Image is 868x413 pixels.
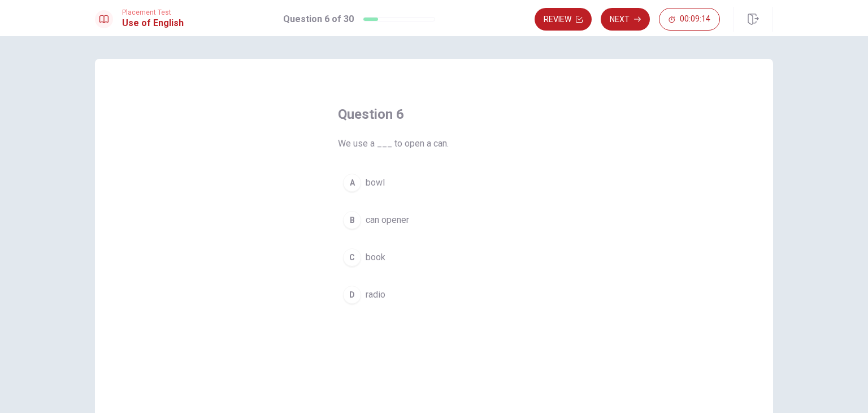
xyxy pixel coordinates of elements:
h1: Question 6 of 30 [283,12,354,26]
span: 00:09:14 [680,15,710,24]
button: Cbook [338,243,530,272]
button: Dradio [338,281,530,309]
button: 00:09:14 [659,8,720,31]
span: radio [366,288,385,302]
span: book [366,251,385,264]
span: can opener [366,213,409,227]
div: C [343,248,361,266]
div: B [343,211,361,229]
h1: Use of English [122,16,184,30]
span: Placement Test [122,8,184,16]
h4: Question 6 [338,105,530,123]
button: Next [601,8,650,31]
span: We use a ___ to open a can. [338,137,530,150]
button: Review [535,8,592,31]
span: bowl [366,176,385,190]
div: D [343,286,361,304]
button: Bcan opener [338,206,530,234]
button: Abowl [338,169,530,197]
div: A [343,174,361,192]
